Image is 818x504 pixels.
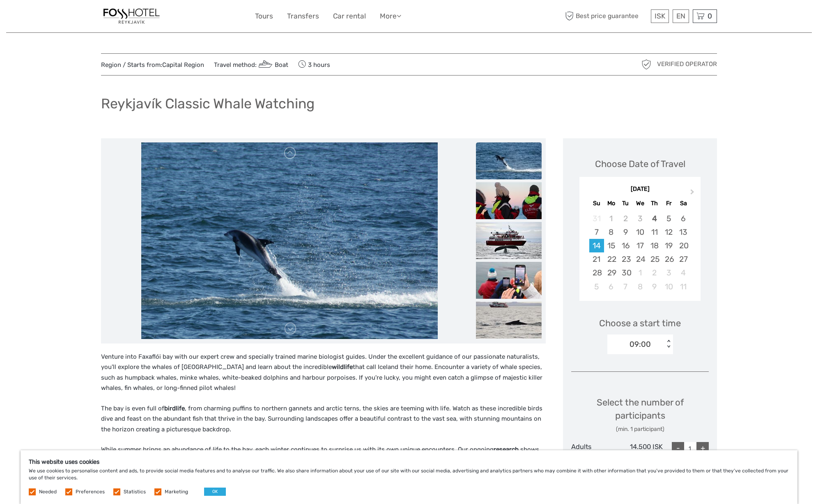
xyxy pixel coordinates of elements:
[647,266,662,279] div: Choose Thursday, October 2nd, 2025
[633,239,647,252] div: Choose Wednesday, September 17th, 2025
[563,9,649,23] span: Best price guarantee
[333,10,366,22] a: Car rental
[476,182,542,219] img: b78d6e61daa04260bd164bb14028d35d_slider_thumbnail.jpeg
[647,252,662,266] div: Choose Thursday, September 25th, 2025
[647,225,662,239] div: Choose Thursday, September 11th, 2025
[571,442,617,459] div: Adults
[687,187,700,200] button: Next Month
[618,225,633,239] div: Choose Tuesday, September 9th, 2025
[257,61,288,69] a: Boat
[589,198,604,209] div: Su
[589,252,604,266] div: Choose Sunday, September 21st, 2025
[604,225,618,239] div: Choose Monday, September 8th, 2025
[673,9,689,23] div: EN
[595,158,685,170] div: Choose Date of Travel
[630,339,651,350] div: 09:00
[476,142,542,179] img: 51965d700edd45d38c2168157bc122b2_slider_thumbnail.jpeg
[204,488,226,496] button: OK
[633,266,647,279] div: Choose Wednesday, October 1st, 2025
[633,280,647,293] div: Choose Wednesday, October 8th, 2025
[476,302,542,339] img: af85db80b42c4fe2897138f33390769b_slider_thumbnail.jpeg
[255,10,273,22] a: Tours
[76,488,105,495] label: Preferences
[476,262,542,299] img: a4e4f68229304a8c94a437cd436454c4_slider_thumbnail.jpeg
[706,12,713,20] span: 0
[618,239,633,252] div: Choose Tuesday, September 16th, 2025
[21,450,797,504] div: We use cookies to personalise content and ads, to provide social media features and to analyse ou...
[101,6,162,26] img: 1357-20722262-a0dc-4fd2-8fc5-b62df901d176_logo_small.jpg
[655,12,665,20] span: ISK
[618,198,633,209] div: Tu
[676,212,690,225] div: Choose Saturday, September 6th, 2025
[657,60,717,69] span: Verified Operator
[676,225,690,239] div: Choose Saturday, September 13th, 2025
[604,266,618,279] div: Choose Monday, September 29th, 2025
[662,225,676,239] div: Choose Friday, September 12th, 2025
[662,252,676,266] div: Choose Friday, September 26th, 2025
[476,222,542,259] img: 7aee5af0ef2b436ab03a672e54ff506b_slider_thumbnail.jpeg
[647,198,662,209] div: Th
[633,212,647,225] div: Not available Wednesday, September 3rd, 2025
[599,317,681,330] span: Choose a start time
[589,239,604,252] div: Choose Sunday, September 14th, 2025
[676,198,690,209] div: Sa
[124,488,146,495] label: Statistics
[662,198,676,209] div: Fr
[101,95,315,112] h1: Reykjavík Classic Whale Watching
[676,252,690,266] div: Choose Saturday, September 27th, 2025
[589,266,604,279] div: Choose Sunday, September 28th, 2025
[582,212,698,293] div: month 2025-09
[640,58,653,71] img: verified_operator_grey_128.png
[164,405,185,412] strong: birdlife
[589,280,604,293] div: Choose Sunday, October 5th, 2025
[618,212,633,225] div: Not available Tuesday, September 2nd, 2025
[380,10,401,22] a: More
[676,280,690,293] div: Choose Saturday, October 11th, 2025
[604,252,618,266] div: Choose Monday, September 22nd, 2025
[494,446,519,453] strong: research
[676,239,690,252] div: Choose Saturday, September 20th, 2025
[633,252,647,266] div: Choose Wednesday, September 24th, 2025
[101,352,546,394] p: Venture into Faxaflói bay with our expert crew and specially trained marine biologist guides. Und...
[571,425,709,433] div: (min. 1 participant)
[604,280,618,293] div: Choose Monday, October 6th, 2025
[604,239,618,252] div: Choose Monday, September 15th, 2025
[617,442,663,459] div: 14.500 ISK
[618,280,633,293] div: Choose Tuesday, October 7th, 2025
[672,442,684,454] div: -
[162,61,204,69] a: Capital Region
[647,212,662,225] div: Choose Thursday, September 4th, 2025
[101,444,546,465] p: While summer brings an abundance of life to the bay, each winter continues to surprise us with it...
[589,225,604,239] div: Choose Sunday, September 7th, 2025
[579,185,701,194] div: [DATE]
[662,266,676,279] div: Choose Friday, October 3rd, 2025
[571,396,709,433] div: Select the number of participants
[604,212,618,225] div: Not available Monday, September 1st, 2025
[618,252,633,266] div: Choose Tuesday, September 23rd, 2025
[647,280,662,293] div: Choose Thursday, October 9th, 2025
[662,239,676,252] div: Choose Friday, September 19th, 2025
[298,59,330,70] span: 3 hours
[332,363,353,371] strong: wildlife
[39,488,57,495] label: Needed
[647,239,662,252] div: Choose Thursday, September 18th, 2025
[633,225,647,239] div: Choose Wednesday, September 10th, 2025
[696,442,709,454] div: +
[676,266,690,279] div: Choose Saturday, October 4th, 2025
[662,212,676,225] div: Choose Friday, September 5th, 2025
[604,198,618,209] div: Mo
[29,458,789,465] h5: This website uses cookies
[589,212,604,225] div: Not available Sunday, August 31st, 2025
[633,198,647,209] div: We
[287,10,319,22] a: Transfers
[662,280,676,293] div: Choose Friday, October 10th, 2025
[618,266,633,279] div: Choose Tuesday, September 30th, 2025
[665,340,672,348] div: < >
[101,61,204,69] span: Region / Starts from:
[101,403,546,435] p: The bay is even full of , from charming puffins to northern gannets and arctic terns, the skies a...
[165,488,188,495] label: Marketing
[141,142,437,339] img: 51965d700edd45d38c2168157bc122b2_main_slider.jpeg
[214,59,288,70] span: Travel method:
